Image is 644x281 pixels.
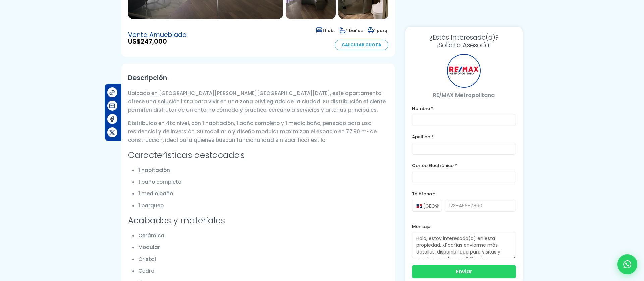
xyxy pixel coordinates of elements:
[109,102,116,109] img: Compartir
[412,265,516,278] button: Enviar
[412,91,516,99] p: RE/MAX Metropolitana
[412,222,516,231] label: Mensaje
[138,166,388,174] li: 1 habitación
[412,161,516,170] label: Correo Electrónico *
[368,27,388,33] span: 1 parq.
[138,189,388,198] li: 1 medio baño
[128,89,388,114] p: Ubicado en [GEOGRAPHIC_DATA][PERSON_NAME][GEOGRAPHIC_DATA][DATE], este apartamento ofrece una sol...
[128,119,388,144] p: Distribuido en 4to nivel, con 1 habitación, 1 baño completo y 1 medio baño, pensado para uso resi...
[128,32,187,38] span: Venta Amueblado
[412,133,516,141] label: Apellido *
[316,27,335,33] span: 1 hab.
[335,40,388,50] a: Calcular Cuota
[412,232,516,258] textarea: Hola, estoy interesado(a) en esta propiedad. ¿Podrías enviarme más detalles, disponibilidad para ...
[340,27,363,33] span: 1 baños
[109,116,116,123] img: Compartir
[141,37,167,46] span: 247,000
[109,129,116,136] img: Compartir
[128,149,388,161] h3: Características destacadas
[128,70,388,86] h2: Descripción
[412,104,516,113] label: Nombre *
[412,34,516,41] span: ¿Estás Interesado(a)?
[138,243,388,251] li: Modular
[412,34,516,49] h3: ¡Solicita Asesoría!
[138,267,388,275] li: Cedro
[138,255,388,263] li: Cristal
[138,178,388,186] li: 1 baño completo
[138,231,388,240] li: Cerámica
[447,54,481,88] div: RE/MAX Metropolitana
[445,200,516,212] input: 123-456-7890
[109,89,116,96] img: Compartir
[128,215,388,226] h3: Acabados y materiales
[138,201,388,210] li: 1 parqueo
[412,190,516,198] label: Teléfono *
[128,38,187,45] span: US$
